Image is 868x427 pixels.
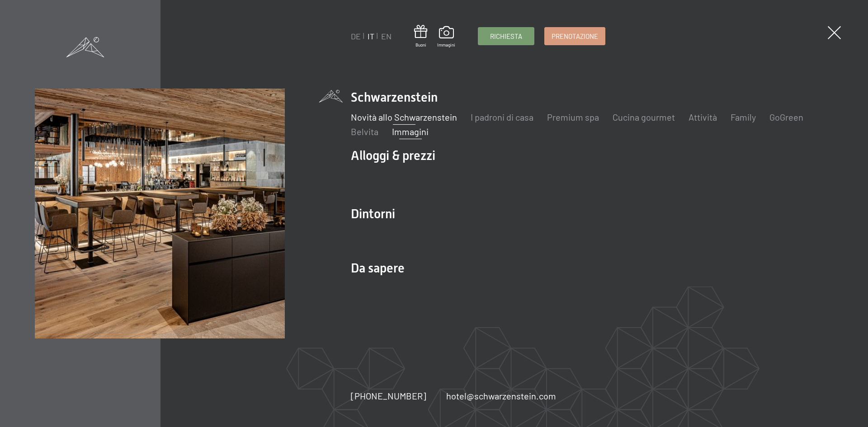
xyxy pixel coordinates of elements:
[437,26,455,48] a: Immagini
[351,390,426,401] span: [PHONE_NUMBER]
[392,126,429,137] a: Immagini
[613,112,675,122] a: Cucina gourmet
[351,389,426,402] a: [PHONE_NUMBER]
[414,42,427,48] span: Buoni
[545,28,605,45] a: Prenotazione
[446,389,556,402] a: hotel@schwarzenstein.com
[351,31,361,41] a: DE
[351,112,457,122] a: Novità allo Schwarzenstein
[381,31,392,41] a: EN
[731,112,756,122] a: Family
[769,112,803,122] a: GoGreen
[547,112,599,122] a: Premium spa
[478,28,534,45] a: Richiesta
[351,126,378,137] a: Belvita
[490,32,522,41] span: Richiesta
[414,25,427,48] a: Buoni
[368,31,374,41] a: IT
[471,112,533,122] a: I padroni di casa
[437,42,455,48] span: Immagini
[552,32,598,41] span: Prenotazione
[689,112,717,122] a: Attività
